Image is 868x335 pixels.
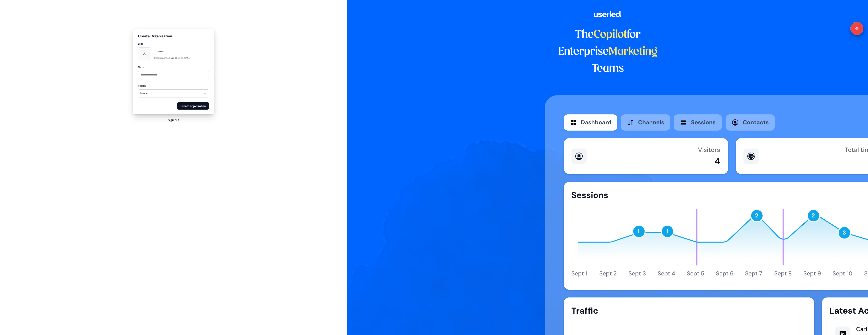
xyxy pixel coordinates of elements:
[168,118,179,122] button: Sign out
[138,65,209,69] label: Name
[594,29,627,40] span: Copilot
[138,42,209,46] label: Logo
[154,48,167,54] label: Upload
[609,46,657,57] span: Marketing
[177,102,209,110] button: Create organization
[154,56,190,60] div: Recommended size 1:1, up to 10MB.
[138,34,209,39] h1: Create Organisation
[545,26,671,77] h1: The for Enterprise Teams
[138,84,209,88] label: Region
